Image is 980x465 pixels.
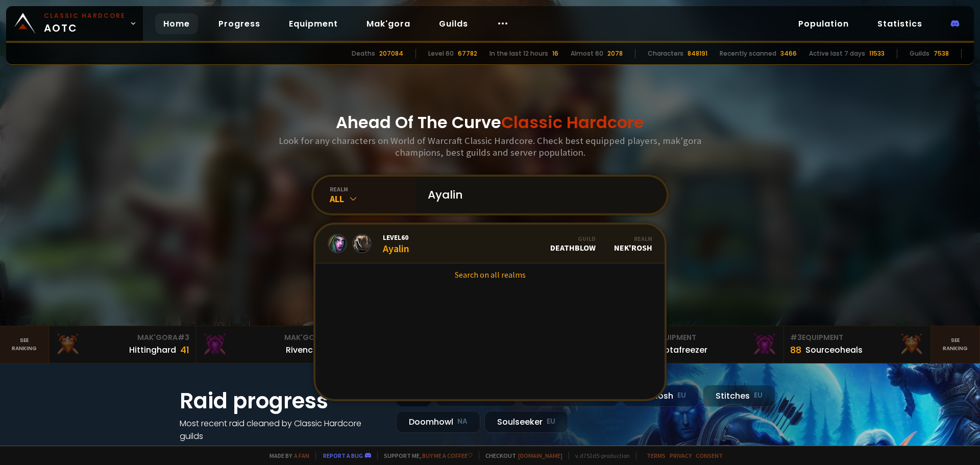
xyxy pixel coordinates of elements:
[501,111,644,134] span: Classic Hardcore
[809,49,865,58] div: Active last 7 days
[489,49,548,58] div: In the last 12 hours
[458,49,477,58] div: 67782
[49,326,196,363] a: Mak'Gora#3Hittinghard41
[670,452,692,459] a: Privacy
[358,13,419,34] a: Mak'gora
[696,452,723,459] a: Consent
[178,332,189,342] span: # 3
[869,13,930,34] a: Statistics
[623,385,699,407] div: Nek'Rosh
[281,13,346,34] a: Equipment
[784,326,931,363] a: #3Equipment88Sourceoheals
[202,332,336,343] div: Mak'Gora
[396,411,480,433] div: Doomhowl
[383,233,409,242] span: Level 60
[330,193,415,205] div: All
[780,49,797,58] div: 3466
[379,49,403,58] div: 207084
[323,452,363,459] a: Report a bug
[790,343,801,357] div: 88
[754,390,763,401] small: EU
[910,49,929,58] div: Guilds
[383,233,409,255] div: Ayalin
[547,417,555,427] small: EU
[677,390,686,401] small: EU
[703,385,775,407] div: Stitches
[180,343,189,357] div: 41
[614,235,652,253] div: Nek'Rosh
[479,452,562,459] span: Checkout
[571,49,603,58] div: Almost 60
[550,235,596,253] div: DeathBlow
[428,49,454,58] div: Level 60
[643,332,777,343] div: Equipment
[180,443,246,455] a: See all progress
[422,177,654,213] input: Search a character...
[688,49,707,58] div: 848191
[196,326,343,363] a: Mak'Gora#2Rivench100
[869,49,885,58] div: 11533
[931,326,980,363] a: Seeranking
[484,411,568,433] div: Soulseeker
[431,13,476,34] a: Guilds
[552,49,558,58] div: 16
[294,452,309,459] a: a fan
[648,49,683,58] div: Characters
[180,385,384,417] h1: Raid progress
[457,417,468,427] small: NA
[275,135,705,158] h3: Look for any characters on World of Warcraft Classic Hardcore. Check best equipped players, mak'g...
[550,235,596,242] div: Guild
[607,49,623,58] div: 2078
[330,185,415,193] div: realm
[720,49,776,58] div: Recently scanned
[55,332,189,343] div: Mak'Gora
[614,235,652,242] div: Realm
[790,13,857,34] a: Population
[790,332,924,343] div: Equipment
[6,6,143,41] a: Classic HardcoreAOTC
[934,49,949,58] div: 7538
[352,49,375,58] div: Deaths
[315,263,665,286] a: Search on all realms
[637,326,784,363] a: #2Equipment88Notafreezer
[44,11,126,36] span: AOTC
[210,13,268,34] a: Progress
[286,344,318,356] div: Rivench
[647,452,666,459] a: Terms
[44,11,126,20] small: Classic Hardcore
[336,110,644,135] h1: Ahead Of The Curve
[155,13,198,34] a: Home
[377,452,473,459] span: Support me,
[180,417,384,443] h4: Most recent raid cleaned by Classic Hardcore guilds
[263,452,309,459] span: Made by
[315,225,665,263] a: Level60AyalinGuildDeathBlowRealmNek'Rosh
[129,344,176,356] div: Hittinghard
[658,344,707,356] div: Notafreezer
[569,452,630,459] span: v. d752d5 - production
[790,332,802,342] span: # 3
[805,344,863,356] div: Sourceoheals
[518,452,562,459] a: [DOMAIN_NAME]
[422,452,473,459] a: Buy me a coffee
